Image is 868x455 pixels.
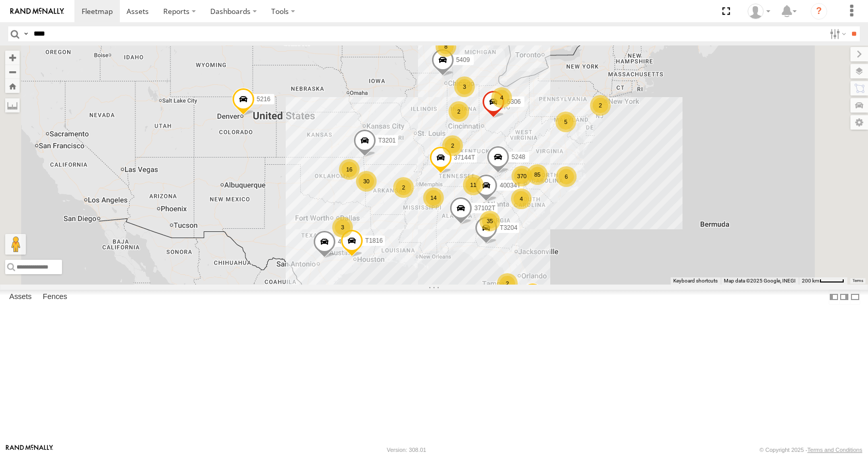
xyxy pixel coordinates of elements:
[850,290,860,305] label: Hide Summary Table
[497,273,518,294] div: 2
[760,447,862,453] div: © Copyright 2025 -
[673,277,718,285] button: Keyboard shortcuts
[512,153,525,161] span: 5248
[4,290,37,305] label: Assets
[826,26,848,41] label: Search Filter Options
[507,99,521,106] span: 5306
[808,447,862,453] a: Terms and Conditions
[393,177,414,198] div: 2
[479,211,500,231] div: 35
[10,8,64,15] img: rand-logo.svg
[378,137,396,144] span: T3201
[744,4,774,19] div: Todd Sigmon
[442,135,463,156] div: 2
[556,166,577,187] div: 6
[491,87,512,108] div: 4
[448,101,469,122] div: 2
[5,98,20,113] label: Measure
[423,187,444,208] div: 14
[257,96,271,103] span: 5216
[811,3,827,20] i: ?
[527,164,548,185] div: 85
[850,115,868,130] label: Map Settings
[724,278,796,284] span: Map data ©2025 Google, INEGI
[454,76,475,97] div: 3
[6,445,53,455] a: Visit our Website
[38,290,72,305] label: Fences
[5,51,20,65] button: Zoom in
[474,205,495,212] span: 37102T
[339,159,360,180] div: 16
[463,175,484,195] div: 11
[802,278,819,284] span: 200 km
[365,237,383,244] span: T1816
[555,112,576,132] div: 5
[799,277,847,285] button: Map Scale: 200 km per 44 pixels
[5,65,20,79] button: Zoom out
[839,290,849,305] label: Dock Summary Table to the Right
[511,189,532,209] div: 4
[829,290,839,305] label: Dock Summary Table to the Left
[5,79,20,93] button: Zoom Home
[387,447,426,453] div: Version: 308.01
[332,217,353,238] div: 3
[590,95,611,116] div: 2
[338,238,359,245] span: 40045T
[22,26,30,41] label: Search Query
[500,182,521,189] span: 40034T
[5,234,26,255] button: Drag Pegman onto the map to open Street View
[436,36,456,57] div: 8
[356,171,377,192] div: 30
[454,154,475,162] span: 37144T
[500,224,517,231] span: T3204
[853,278,863,283] a: Terms (opens in new tab)
[512,166,532,186] div: 370
[456,56,470,64] span: 5409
